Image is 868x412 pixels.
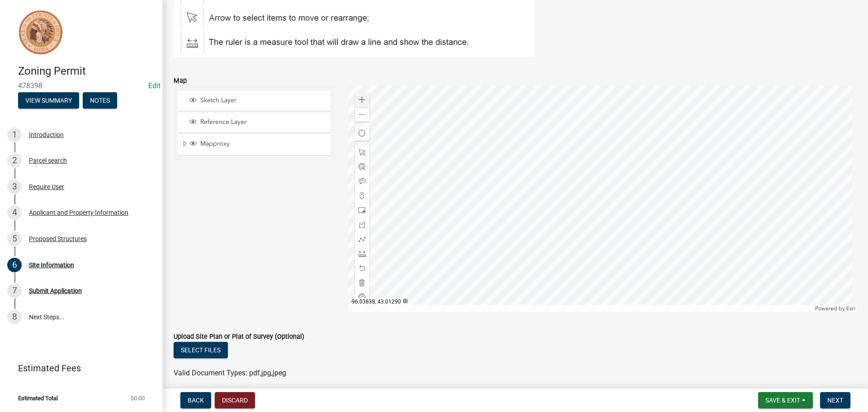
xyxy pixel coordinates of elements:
[180,392,211,408] button: Back
[29,157,67,164] div: Parcel search
[7,153,22,168] div: 2
[7,180,22,194] div: 3
[7,232,22,246] div: 5
[148,81,160,90] a: Edit
[29,209,128,216] div: Applicant and Property Information
[355,93,369,107] div: Zoom in
[29,288,82,294] div: Submit Application
[18,395,58,401] span: Estimated Total
[174,342,228,358] button: Select files
[7,258,22,272] div: 6
[18,81,145,90] span: 478398
[198,140,327,148] span: Mapproxy
[18,9,63,55] img: Sioux County, Iowa
[188,96,327,105] div: Sketch Layer
[7,128,22,142] div: 1
[7,310,22,324] div: 8
[83,97,117,104] wm-modal-confirm: Notes
[83,92,117,109] button: Notes
[178,134,330,155] li: Mapproxy
[7,284,22,298] div: 7
[198,96,327,104] span: Sketch Layer
[177,89,331,158] ul: Layer List
[148,81,160,90] wm-modal-confirm: Edit Application Number
[7,359,148,377] a: Estimated Fees
[181,140,188,149] span: Expand
[813,305,857,312] div: Powered by
[765,397,800,404] span: Save & Exit
[29,184,64,190] div: Require User
[846,305,855,312] a: Esri
[820,392,850,408] button: Next
[131,395,145,401] span: $0.00
[758,392,813,408] button: Save & Exit
[178,113,330,133] li: Reference Layer
[355,107,369,122] div: Zoom out
[355,126,369,141] div: Find my location
[29,236,87,242] div: Proposed Structures
[178,91,330,111] li: Sketch Layer
[188,118,327,127] div: Reference Layer
[7,205,22,220] div: 4
[29,262,74,268] div: Site Information
[174,369,286,377] span: Valid Document Types: pdf,jpg,jpeg
[18,65,156,78] h4: Zoning Permit
[18,97,79,104] wm-modal-confirm: Summary
[188,140,327,149] div: Mapproxy
[198,118,327,126] span: Reference Layer
[174,334,304,340] label: Upload Site Plan or Plat of Survey (Optional)
[827,397,843,404] span: Next
[215,392,255,408] button: Discard
[18,92,79,109] button: View Summary
[174,78,187,84] label: Map
[29,132,64,138] div: Introduction
[188,397,204,404] span: Back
